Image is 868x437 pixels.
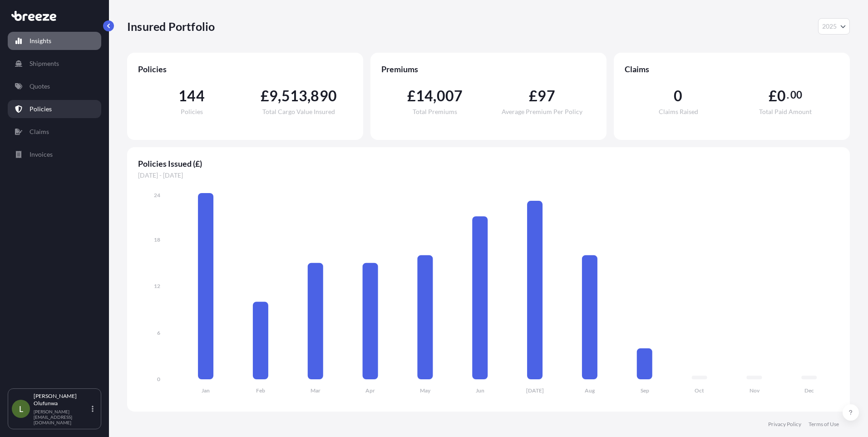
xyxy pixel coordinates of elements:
[30,36,51,45] p: Insights
[476,387,484,394] tspan: Jun
[256,387,265,394] tspan: Feb
[433,89,436,103] span: ,
[420,387,431,394] tspan: May
[585,387,595,394] tspan: Aug
[307,89,311,103] span: ,
[157,376,160,382] tspan: 0
[138,158,839,169] span: Policies Issued (£)
[178,89,205,103] span: 144
[34,392,90,407] p: [PERSON_NAME] Olufunwa
[695,387,704,394] tspan: Oct
[822,22,837,31] span: 2025
[818,18,850,35] button: Year Selector
[809,421,839,428] a: Terms of Use
[437,89,463,103] span: 007
[759,109,812,115] span: Total Paid Amount
[30,127,49,136] p: Claims
[641,387,649,394] tspan: Sep
[538,89,555,103] span: 97
[19,404,23,413] span: L
[407,89,416,103] span: £
[157,329,160,336] tspan: 6
[8,100,101,118] a: Policies
[365,387,375,394] tspan: Apr
[777,89,786,103] span: 0
[281,89,308,103] span: 513
[138,171,839,180] span: [DATE] - [DATE]
[30,104,52,114] p: Policies
[659,109,698,115] span: Claims Raised
[381,64,596,74] span: Premiums
[8,32,101,50] a: Insights
[202,387,210,394] tspan: Jan
[8,145,101,164] a: Invoices
[674,89,682,103] span: 0
[262,109,335,115] span: Total Cargo Value Insured
[804,387,814,394] tspan: Dec
[8,77,101,95] a: Quotes
[261,89,269,103] span: £
[750,387,760,394] tspan: Nov
[768,421,801,428] a: Privacy Policy
[127,19,215,34] p: Insured Portfolio
[416,89,433,103] span: 14
[790,91,802,99] span: 00
[311,387,321,394] tspan: Mar
[30,59,59,68] p: Shipments
[8,55,101,73] a: Shipments
[30,82,50,91] p: Quotes
[269,89,278,103] span: 9
[138,64,352,74] span: Policies
[154,283,160,289] tspan: 12
[154,192,160,199] tspan: 24
[413,109,457,115] span: Total Premiums
[311,89,337,103] span: 890
[34,409,90,425] p: [PERSON_NAME][EMAIL_ADDRESS][DOMAIN_NAME]
[8,123,101,141] a: Claims
[526,387,544,394] tspan: [DATE]
[769,89,777,103] span: £
[154,236,160,243] tspan: 18
[502,109,582,115] span: Average Premium Per Policy
[529,89,538,103] span: £
[278,89,281,103] span: ,
[787,91,789,99] span: .
[30,150,53,159] p: Invoices
[625,64,839,74] span: Claims
[181,109,203,115] span: Policies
